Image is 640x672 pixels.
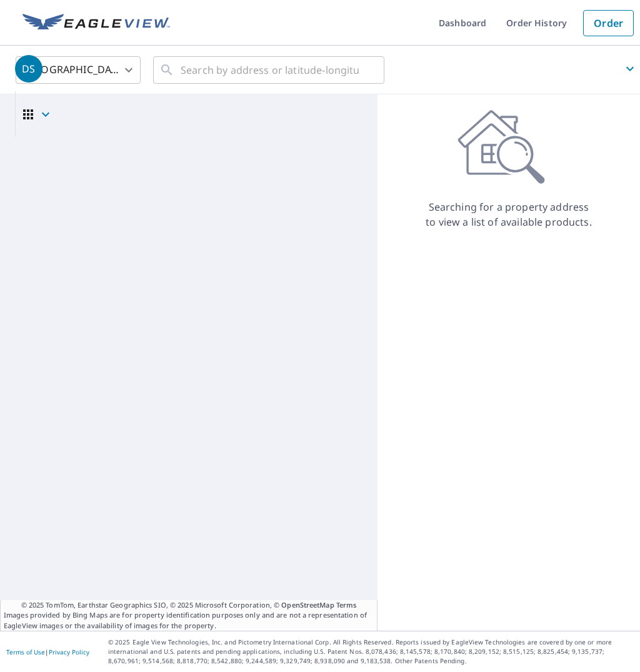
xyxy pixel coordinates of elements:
a: Order [583,10,634,36]
span: © 2025 TomTom, Earthstar Geographics SIO, © 2025 Microsoft Corporation, © [21,600,357,611]
a: OpenStreetMap [281,600,334,609]
button: DS [15,46,640,91]
p: © 2025 Eagle View Technologies, Inc. and Pictometry International Corp. All Rights Reserved. Repo... [108,638,634,666]
p: | [6,648,89,656]
p: Searching for a property address to view a list of available products. [425,199,592,229]
div: DS [15,55,42,83]
a: Privacy Policy [49,648,89,656]
a: Terms of Use [6,648,45,656]
a: Terms [336,600,357,609]
img: EV Logo [22,14,170,33]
